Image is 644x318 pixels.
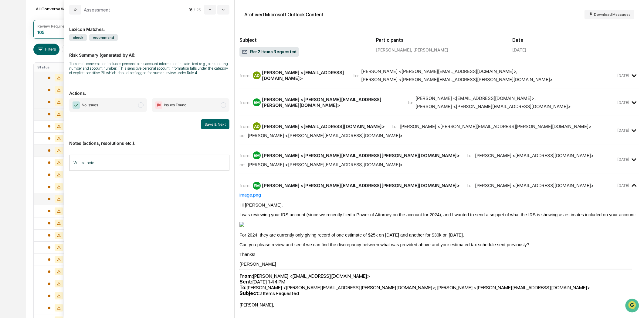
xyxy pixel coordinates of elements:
h2: Participants [376,37,503,43]
div: [PERSON_NAME] <[PERSON_NAME][EMAIL_ADDRESS][DOMAIN_NAME]> , [361,68,517,74]
a: 🔎Data Lookup [4,85,41,96]
div: [PERSON_NAME] <[EMAIL_ADDRESS][DOMAIN_NAME]> [262,124,385,129]
b: To: [239,285,246,290]
b: From: [239,273,253,279]
p: Risk Summary (generated by AI): [69,45,229,58]
div: I was reviewing your IRS account (since we recently filed a Power of Attorney on the account for ... [239,212,639,217]
th: Status [34,63,77,72]
div: For 2024, they are currently only giving record of one estimate of $25k on [DATE] and another for... [239,233,639,237]
span: No Issues [82,102,98,108]
span: Data Lookup [12,88,38,94]
div: AD [253,122,261,130]
button: Download Messages [585,10,634,19]
div: We're available if you need us! [21,52,77,57]
button: Date:[DATE] - [DATE] [62,44,112,55]
div: Archived Microsoft Outlook Content [244,12,324,18]
div: [PERSON_NAME] <[PERSON_NAME][EMAIL_ADDRESS][PERSON_NAME][DOMAIN_NAME]> [400,124,591,129]
div: [PERSON_NAME] <[PERSON_NAME][EMAIL_ADDRESS][PERSON_NAME][DOMAIN_NAME]> [262,97,400,108]
span: Pylon [60,103,73,107]
img: Flag [155,101,162,109]
button: Start new chat [103,48,110,55]
div: EM [253,151,261,159]
div: [PERSON_NAME] <[PERSON_NAME][EMAIL_ADDRESS][DOMAIN_NAME]> [248,162,403,167]
span: from: [239,124,250,129]
div: [PERSON_NAME] <[PERSON_NAME][EMAIL_ADDRESS][PERSON_NAME][DOMAIN_NAME]> [361,77,553,82]
div: Review Required [37,24,66,28]
b: Sent: [239,279,252,285]
span: to: [467,153,473,158]
div: Thanks! [239,252,639,257]
div: [PERSON_NAME] <[PERSON_NAME][EMAIL_ADDRESS][PERSON_NAME][DOMAIN_NAME]> [262,183,460,188]
p: Actions: [69,83,229,96]
span: 16 [189,7,192,12]
time: Wednesday, April 9, 2025 at 3:02:15 PM [617,128,629,133]
span: Preclearance [12,76,39,82]
h2: Subject [239,37,366,43]
span: to: [392,124,398,129]
p: Notes (actions, resolutions etc.): [69,133,229,146]
div: Start new chat [21,46,100,52]
div: [PERSON_NAME] <[EMAIL_ADDRESS][DOMAIN_NAME]> [475,153,594,158]
h2: Date [512,37,639,43]
div: [PERSON_NAME] <[PERSON_NAME][EMAIL_ADDRESS][DOMAIN_NAME]> [415,104,571,109]
iframe: Open customer support [625,298,641,314]
time: Wednesday, April 9, 2025 at 1:44:15 PM [617,73,629,78]
div: [PERSON_NAME], [PERSON_NAME] [376,47,503,52]
div: [PERSON_NAME] <[EMAIL_ADDRESS][DOMAIN_NAME]> [475,183,594,188]
span: cc: [239,162,245,167]
a: 🖐️Preclearance [4,74,42,85]
div: Can you please review and see if we can find the discrepancy between what was provided above and ... [239,242,639,247]
span: to: [408,100,413,105]
div: [PERSON_NAME] <[EMAIL_ADDRESS][DOMAIN_NAME]> [DATE] 1:44 PM [PERSON_NAME] <[PERSON_NAME][EMAIL_AD... [239,273,639,302]
span: Re: 2 Items Requested [242,49,297,55]
div: [PERSON_NAME] <[PERSON_NAME][EMAIL_ADDRESS][DOMAIN_NAME]> [248,133,403,138]
b: Subject: [239,290,259,296]
div: EM [253,98,261,106]
div: 🖐️ [6,77,11,82]
span: / 25 [194,7,203,12]
span: from: [239,153,250,158]
div: Hi [PERSON_NAME], [239,203,639,207]
span: to: [353,73,359,78]
div: [PERSON_NAME] [239,262,639,267]
div: All Conversations [33,4,79,14]
time: Wednesday, April 9, 2025 at 2:26:40 PM [617,100,629,105]
a: 🗄️Attestations [42,74,78,85]
div: EM [253,182,261,190]
div: [PERSON_NAME] <[EMAIL_ADDRESS][DOMAIN_NAME]> , [415,95,535,101]
div: The email conversation includes personal bank account information in plain-text (e.g., bank routi... [69,61,229,75]
img: f6e4aef4-5049-4227-aed9-4f4fd11d5f0e [239,222,244,227]
div: [DATE] [512,47,526,52]
span: Attestations [50,76,75,82]
span: cc: [239,133,245,138]
span: recommend [89,34,118,41]
div: AD [253,71,261,79]
div: Assessment [84,7,110,13]
span: from: [239,100,250,105]
div: 🔎 [6,88,11,93]
div: [PERSON_NAME] <[PERSON_NAME][EMAIL_ADDRESS][PERSON_NAME][DOMAIN_NAME]> [262,153,460,158]
input: Clear [16,28,100,34]
div: Lexicon Matches: [69,19,229,32]
div: 🗄️ [44,77,49,82]
div: image.png [239,192,639,198]
span: from: [239,183,250,188]
button: Save & Next [201,119,229,129]
img: Checkmark [73,101,80,109]
span: from: [239,73,250,78]
span: Issues Found [164,102,186,108]
time: Monday, July 28, 2025 at 5:32:22 PM [617,183,629,188]
span: to: [467,183,473,188]
span: Download Messages [594,12,631,17]
p: How can we help? [6,13,110,22]
button: Filters [33,44,60,55]
div: 105 [37,30,45,35]
time: Saturday, April 12, 2025 at 11:49:55 AM [617,157,629,162]
a: Powered byPylon [43,102,73,107]
div: [PERSON_NAME] <[EMAIL_ADDRESS][DOMAIN_NAME]> [262,70,346,81]
img: 1746055101610-c473b297-6a78-478c-a979-82029cc54cd1 [6,46,17,57]
span: check [69,34,87,41]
